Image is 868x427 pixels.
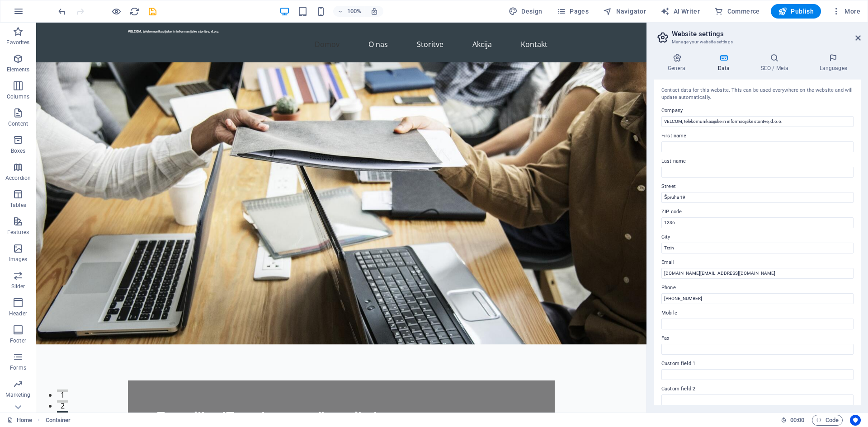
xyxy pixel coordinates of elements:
i: On resize automatically adjust zoom level to fit chosen device. [370,7,378,15]
p: Marketing [5,391,30,399]
p: Boxes [11,147,26,155]
h4: SEO / Meta [747,53,806,72]
button: 3 [21,389,32,391]
p: Content [8,120,28,127]
h6: 100% [347,6,361,17]
button: Pages [553,4,592,19]
p: Elements [7,66,30,73]
span: Commerce [714,7,760,16]
span: AI Writer [660,7,700,16]
p: Forms [10,364,26,371]
span: Code [816,415,839,426]
label: Company [661,105,854,116]
button: Design [505,4,546,19]
p: Slider [11,283,25,290]
p: Accordion [5,174,31,182]
p: Tables [10,202,26,209]
span: Navigator [603,7,646,16]
a: Click to cancel selection. Double-click to open Pages [7,415,32,426]
span: Design [509,7,542,16]
span: Pages [557,7,589,16]
h4: Data [704,53,747,72]
label: City [661,232,854,243]
p: Favorites [6,39,29,46]
label: Custom field 1 [661,358,854,369]
h4: General [654,53,704,72]
label: Street [661,181,854,192]
button: reload [129,6,140,17]
span: Publish [778,7,814,16]
label: Fax [661,333,854,344]
i: Reload page [129,6,140,17]
label: First name [661,131,854,141]
label: Custom field 2 [661,384,854,394]
span: Click to select. Double-click to edit [46,415,71,426]
h3: Manage your website settings [672,38,843,46]
label: Last name [661,156,854,167]
button: Click here to leave preview mode and continue editing [111,6,122,17]
button: Publish [771,4,821,19]
nav: breadcrumb [46,415,71,426]
p: Columns [7,93,29,100]
i: Undo: Edit headline (Ctrl+Z) [57,6,67,17]
button: 100% [333,6,365,17]
h6: Session time [781,415,805,426]
span: More [832,7,860,16]
button: Navigator [599,4,650,19]
label: ZIP code [661,206,854,217]
button: 2 [21,378,32,380]
p: Footer [10,337,26,344]
button: More [828,4,864,19]
button: 1 [21,367,32,369]
button: AI Writer [657,4,703,19]
label: Phone [661,282,854,293]
label: Email [661,257,854,268]
h2: Website settings [672,30,861,38]
div: Contact data for this website. This can be used everywhere on the website and will update automat... [661,87,854,102]
i: Save (Ctrl+S) [147,6,158,17]
button: save [147,6,158,17]
span: : [797,417,798,423]
button: Usercentrics [850,415,861,426]
span: 00 00 [790,415,804,426]
p: Images [9,256,28,263]
label: Mobile [661,308,854,319]
p: Features [7,229,29,236]
h4: Languages [806,53,861,72]
button: undo [57,6,67,17]
button: Commerce [711,4,764,19]
p: Header [9,310,27,317]
button: Code [812,415,843,426]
